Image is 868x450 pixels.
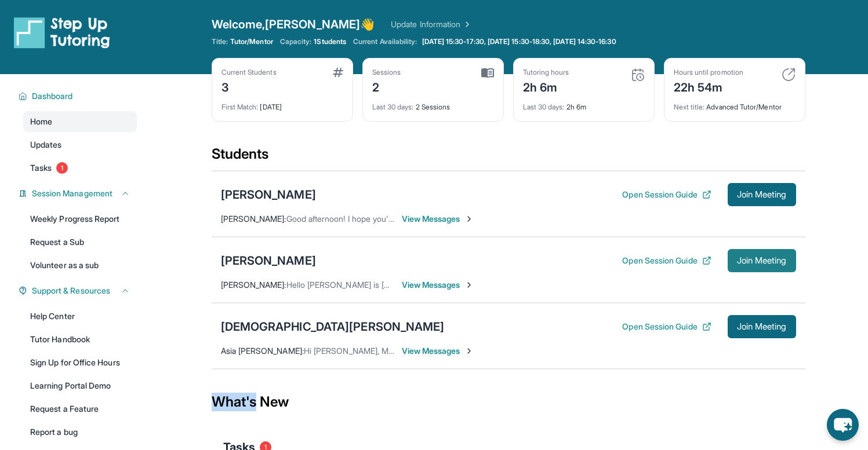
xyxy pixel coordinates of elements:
[23,329,137,350] a: Tutor Handbook
[422,37,616,46] span: [DATE] 15:30-17:30, [DATE] 15:30-18:30, [DATE] 14:30-16:30
[523,77,569,96] div: 2h 6m
[221,346,304,356] span: Asia [PERSON_NAME] :
[464,346,474,356] img: Chevron-Right
[23,375,137,396] a: Learning Portal Demo
[372,68,401,77] div: Sessions
[221,68,277,77] div: Current Students
[622,255,711,266] button: Open Session Guide
[314,37,346,46] span: 1 Students
[481,68,494,78] img: card
[27,285,130,297] button: Support & Resources
[23,111,137,132] a: Home
[221,103,259,111] span: First Match :
[32,90,73,102] span: Dashboard
[221,77,277,96] div: 3
[353,37,417,46] span: Current Availability:
[56,162,68,174] span: 1
[460,19,472,30] img: Chevron Right
[14,16,110,49] img: logo
[221,96,343,112] div: [DATE]
[674,96,796,112] div: Advanced Tutor/Mentor
[32,285,110,297] span: Support & Resources
[30,116,52,127] span: Home
[782,68,796,82] img: card
[27,188,130,199] button: Session Management
[372,96,494,112] div: 2 Sessions
[221,253,316,269] div: [PERSON_NAME]
[32,188,112,199] span: Session Management
[737,257,787,264] span: Join Meeting
[728,249,796,272] button: Join Meeting
[212,376,805,427] div: What's New
[212,16,375,32] span: Welcome, [PERSON_NAME] 👋
[402,279,474,291] span: View Messages
[23,134,137,155] a: Updates
[372,77,401,96] div: 2
[631,68,645,82] img: card
[464,214,474,224] img: Chevron-Right
[402,345,474,357] span: View Messages
[23,398,137,419] a: Request a Feature
[212,145,805,170] div: Students
[23,232,137,253] a: Request a Sub
[280,37,312,46] span: Capacity:
[622,189,711,200] button: Open Session Guide
[674,77,743,96] div: 22h 54m
[464,280,474,290] img: Chevron-Right
[523,103,565,111] span: Last 30 days :
[402,213,474,225] span: View Messages
[230,37,273,46] span: Tutor/Mentor
[27,90,130,102] button: Dashboard
[23,158,137,178] a: Tasks1
[737,191,787,198] span: Join Meeting
[30,139,62,151] span: Updates
[728,183,796,206] button: Join Meeting
[391,19,472,30] a: Update Information
[23,208,137,229] a: Weekly Progress Report
[622,321,711,332] button: Open Session Guide
[221,186,316,203] div: [PERSON_NAME]
[23,422,137,442] a: Report a bug
[30,162,52,174] span: Tasks
[23,255,137,276] a: Volunteer as a sub
[372,103,414,111] span: Last 30 days :
[737,323,787,330] span: Join Meeting
[420,37,619,46] a: [DATE] 15:30-17:30, [DATE] 15:30-18:30, [DATE] 14:30-16:30
[221,214,286,224] span: [PERSON_NAME] :
[286,280,487,290] span: Hello [PERSON_NAME] is [PERSON_NAME] new tutor?
[212,37,228,46] span: Title:
[728,315,796,338] button: Join Meeting
[23,306,137,327] a: Help Center
[23,352,137,373] a: Sign Up for Office Hours
[523,68,569,77] div: Tutoring hours
[221,280,286,290] span: [PERSON_NAME] :
[523,96,645,112] div: 2h 6m
[674,68,743,77] div: Hours until promotion
[674,103,705,111] span: Next title :
[827,409,859,441] button: chat-button
[221,319,445,335] div: [DEMOGRAPHIC_DATA][PERSON_NAME]
[333,68,343,77] img: card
